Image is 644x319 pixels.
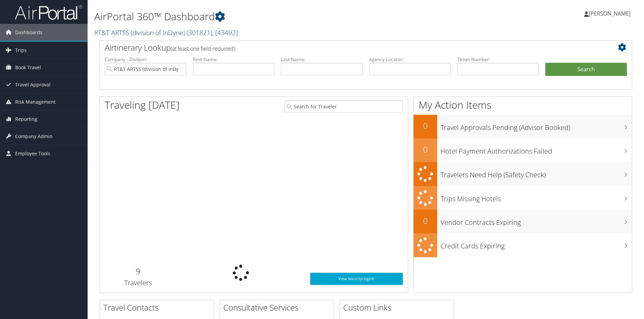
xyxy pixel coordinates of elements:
h2: 0 [414,144,437,155]
h2: Travel Contacts [103,302,214,313]
span: , [ 43492 ] [212,28,238,37]
h2: 0 [414,215,437,227]
img: airportal-logo.png [15,4,82,20]
span: Company Admin [15,128,53,145]
h1: AirPortal 360™ Dashboard [94,9,456,24]
h3: Travelers [105,278,172,288]
a: 0Hotel Payment Authorizations Failed [414,138,632,162]
h3: Travel Approvals Pending (Advisor Booked) [441,119,632,132]
a: Trips Missing Hotels [414,186,632,210]
h2: Custom Links [343,302,454,313]
label: Company - Division: [105,56,186,63]
span: ( 301821 ) [187,28,212,37]
input: Search for Traveler [285,100,403,113]
span: Employee Tools [15,145,50,162]
label: Agency Locator: [369,56,451,63]
h3: Travelers Need Help (Safety Check) [441,167,632,180]
a: Travelers Need Help (Safety Check) [414,162,632,186]
h3: Hotel Payment Authorizations Failed [441,143,632,156]
h2: 9 [105,266,172,277]
span: Book Travel [15,59,41,76]
h3: Trips Missing Hotels [441,191,632,204]
span: [PERSON_NAME] [589,10,631,17]
a: 0Vendor Contracts Expiring [414,210,632,233]
a: Credit Cards Expiring [414,233,632,257]
span: Reporting [15,111,37,128]
label: First Name: [193,56,275,63]
a: [PERSON_NAME] [584,3,637,24]
a: View SecurityLogic® [310,273,403,285]
h2: 0 [414,120,437,132]
span: (at least one field required) [171,45,235,52]
span: Travel Approval [15,76,51,93]
a: 0Travel Approvals Pending (Advisor Booked) [414,115,632,138]
h3: Credit Cards Expiring [441,238,632,251]
label: Last Name: [281,56,362,63]
h1: My Action Items [414,98,632,112]
h1: Traveling [DATE] [105,98,180,112]
h3: Vendor Contracts Expiring [441,214,632,227]
h2: Consultative Services [223,302,334,313]
label: Ticket Number: [457,56,539,63]
a: RT&T ARTSS (division of InDyne) [94,28,238,37]
h2: Airtinerary Lookup [105,42,582,53]
span: Dashboards [15,24,42,41]
span: Trips [15,42,27,59]
button: Search [545,63,627,76]
span: Risk Management [15,94,56,110]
